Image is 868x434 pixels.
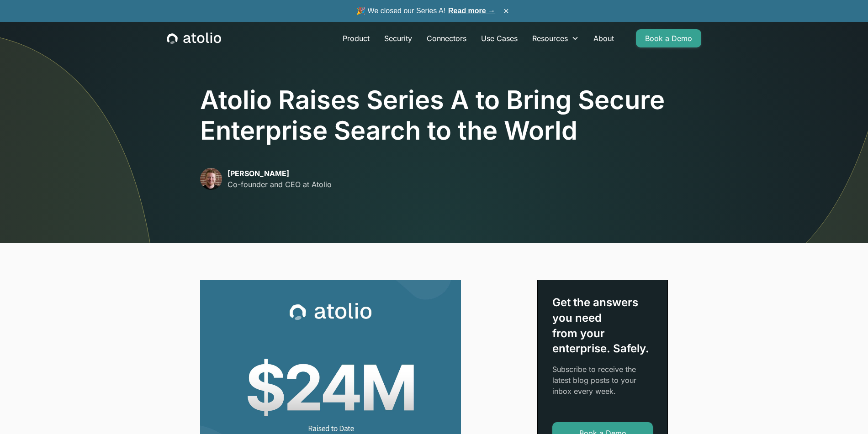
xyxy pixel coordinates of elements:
a: Product [335,29,377,47]
p: Subscribe to receive the latest blog posts to your inbox every week. [552,364,653,397]
a: Read more → [448,7,495,15]
h1: Atolio Raises Series A to Bring Secure Enterprise Search to the World [200,85,668,146]
p: Co-founder and CEO at Atolio [228,179,332,190]
button: × [501,6,512,16]
a: Security [377,29,419,47]
span: 🎉 We closed our Series A! [356,5,495,16]
a: About [586,29,621,47]
a: home [167,32,221,44]
a: Use Cases [474,29,525,47]
a: Book a Demo [636,29,701,47]
div: Get the answers you need from your enterprise. Safely. [552,295,653,356]
p: [PERSON_NAME] [228,168,332,179]
div: Resources [525,29,586,47]
div: Resources [532,33,568,44]
a: Connectors [419,29,474,47]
